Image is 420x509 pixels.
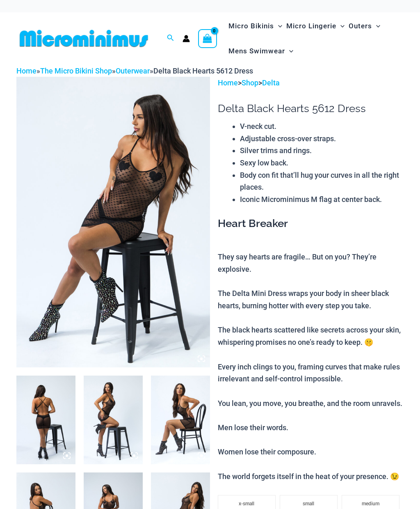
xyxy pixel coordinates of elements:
[218,78,238,87] a: Home
[240,193,404,206] li: Iconic Microminimus M flag at center back.
[362,501,379,507] span: medium
[16,66,37,75] a: Home
[198,29,217,48] a: View Shopping Cart, empty
[303,501,314,507] span: small
[16,29,151,48] img: MM SHOP LOGO FLAT
[167,33,174,44] a: Search icon link
[240,133,404,145] li: Adjustable cross-over straps.
[225,12,404,65] nav: Site Navigation
[218,251,404,482] p: They say hearts are fragile… But on you? They’re explosive. The Delta Mini Dress wraps your body ...
[228,16,274,37] span: Micro Bikinis
[116,66,150,75] a: Outerwear
[285,41,293,62] span: Menu Toggle
[240,157,404,169] li: Sexy low back.
[84,376,143,464] img: Delta Black Hearts 5612 Dress
[218,77,404,89] p: > >
[218,217,404,231] h3: Heart Breaker
[286,16,336,37] span: Micro Lingerie
[228,41,285,62] span: Mens Swimwear
[16,66,253,75] span: » » »
[16,77,210,367] img: Delta Black Hearts 5612 Dress
[226,14,284,39] a: Micro BikinisMenu ToggleMenu Toggle
[151,376,210,464] img: Delta Black Hearts 5612 Dress
[183,35,190,42] a: Account icon link
[240,120,404,133] li: V-neck cut.
[226,39,295,64] a: Mens SwimwearMenu ToggleMenu Toggle
[336,16,345,37] span: Menu Toggle
[284,14,347,39] a: Micro LingerieMenu ToggleMenu Toggle
[240,169,404,193] li: Body con fit that’ll hug your curves in all the right places.
[218,102,404,115] h1: Delta Black Hearts 5612 Dress
[153,66,253,75] span: Delta Black Hearts 5612 Dress
[347,14,382,39] a: OutersMenu ToggleMenu Toggle
[242,78,258,87] a: Shop
[372,16,380,37] span: Menu Toggle
[240,144,404,157] li: Silver trims and rings.
[349,16,372,37] span: Outers
[274,16,282,37] span: Menu Toggle
[239,501,254,507] span: x-small
[16,376,75,464] img: Delta Black Hearts 5612 Dress
[262,78,280,87] a: Delta
[40,66,112,75] a: The Micro Bikini Shop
